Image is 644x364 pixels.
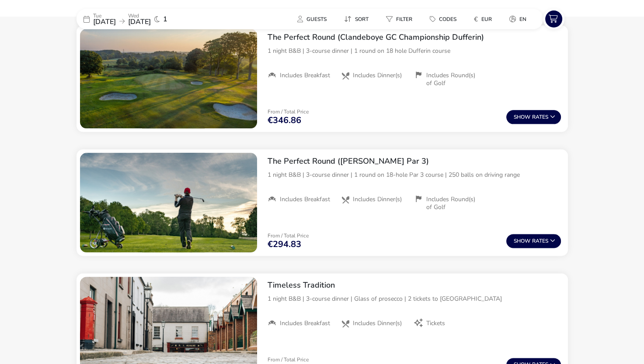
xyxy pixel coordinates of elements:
[280,196,330,203] span: Includes Breakfast
[423,13,467,25] naf-pibe-menu-bar-item: Codes
[474,15,478,24] i: €
[439,16,456,23] span: Codes
[268,240,301,249] span: €294.83
[268,32,561,42] h2: The Perfect Round (Clandeboye GC Championship Dufferin)
[337,13,376,25] button: Sort
[379,13,419,25] button: Filter
[261,149,568,218] div: The Perfect Round ([PERSON_NAME] Par 3)1 night B&B | 3-course dinner | 1 round on 18-hole Par 3 c...
[506,110,561,124] button: ShowRates
[268,357,309,362] p: From / Total Price
[268,109,309,114] p: From / Total Price
[426,196,480,211] span: Includes Round(s) of Golf
[426,72,480,87] span: Includes Round(s) of Golf
[337,13,379,25] naf-pibe-menu-bar-item: Sort
[379,13,423,25] naf-pibe-menu-bar-item: Filter
[268,156,561,166] h2: The Perfect Round ([PERSON_NAME] Par 3)
[261,25,568,94] div: The Perfect Round (Clandeboye GC Championship Dufferin)1 night B&B | 3-course dinner | 1 round on...
[514,114,532,120] span: Show
[514,238,532,244] span: Show
[268,170,561,179] p: 1 night B&B | 3-course dinner | 1 round on 18-hole Par 3 course | 250 balls on driving range
[502,13,533,25] button: en
[128,13,151,18] p: Wed
[502,13,537,25] naf-pibe-menu-bar-item: en
[268,233,309,238] p: From / Total Price
[80,29,257,128] swiper-slide: 1 / 1
[280,72,330,79] span: Includes Breakfast
[506,234,561,248] button: ShowRates
[423,13,463,25] button: Codes
[77,9,208,29] div: Tue[DATE]Wed[DATE]1
[93,17,116,27] span: [DATE]
[519,16,526,23] span: en
[355,16,369,23] span: Sort
[268,280,561,290] h2: Timeless Tradition
[481,16,492,23] span: EUR
[93,13,116,18] p: Tue
[128,17,151,27] span: [DATE]
[353,319,402,327] span: Includes Dinner(s)
[80,153,257,252] swiper-slide: 1 / 1
[261,273,568,334] div: Timeless Tradition1 night B&B | 3-course dinner | Glass of prosecco | 2 tickets to [GEOGRAPHIC_DA...
[163,16,167,23] span: 1
[426,319,445,327] span: Tickets
[268,294,561,303] p: 1 night B&B | 3-course dinner | Glass of prosecco | 2 tickets to [GEOGRAPHIC_DATA]
[268,116,301,125] span: €346.86
[268,46,561,55] p: 1 night B&B | 3-course dinner | 1 round on 18 hole Dufferin course
[280,319,330,327] span: Includes Breakfast
[467,13,502,25] naf-pibe-menu-bar-item: €EUR
[353,72,402,79] span: Includes Dinner(s)
[396,16,412,23] span: Filter
[306,16,327,23] span: Guests
[467,13,499,25] button: €EUR
[290,13,334,25] button: Guests
[290,13,337,25] naf-pibe-menu-bar-item: Guests
[353,196,402,203] span: Includes Dinner(s)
